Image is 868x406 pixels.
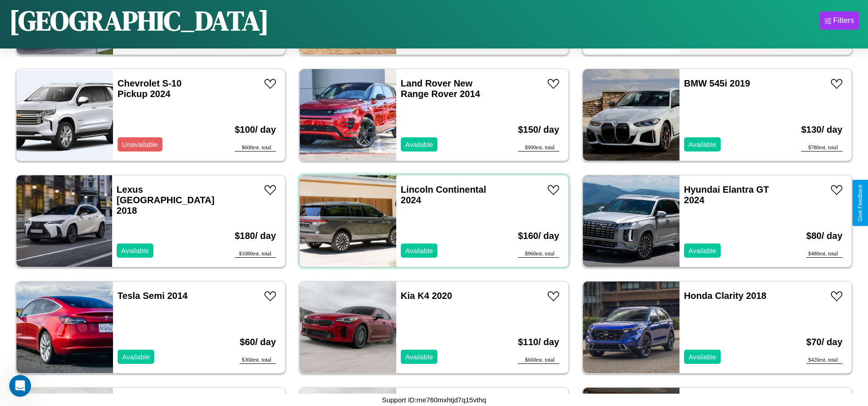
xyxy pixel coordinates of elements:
button: Filters [820,11,859,30]
p: Available [689,138,717,151]
h3: $ 60 / day [240,328,276,357]
div: $ 780 est. total [801,144,842,152]
a: Honda Clarity 2018 [684,291,766,301]
p: Available [405,351,433,363]
div: Filters [833,16,854,25]
h3: $ 110 / day [518,328,559,357]
h1: [GEOGRAPHIC_DATA] [9,2,269,39]
p: Available [689,351,717,363]
p: Available [689,244,717,257]
a: Lexus [GEOGRAPHIC_DATA] 2018 [117,184,215,216]
h3: $ 130 / day [801,115,842,144]
a: Land Rover New Range Rover 2014 [401,78,480,99]
a: Kia K4 2020 [401,291,452,301]
a: BMW 545i 2019 [684,78,750,88]
div: $ 480 est. total [806,250,842,258]
div: $ 420 est. total [806,357,842,364]
h3: $ 180 / day [235,222,276,250]
h3: $ 70 / day [806,328,842,357]
div: $ 600 est. total [235,144,276,152]
div: $ 900 est. total [518,144,559,152]
a: Lincoln Continental 2024 [401,184,486,205]
p: Available [122,351,150,363]
div: $ 1080 est. total [235,250,276,258]
div: $ 960 est. total [518,250,559,258]
p: Available [121,244,149,257]
p: Available [405,138,433,151]
p: Unavailable [122,138,158,151]
iframe: Intercom live chat [9,375,31,397]
div: $ 360 est. total [240,357,276,364]
a: Hyundai Elantra GT 2024 [684,184,769,205]
p: Available [405,244,433,257]
h3: $ 80 / day [806,222,842,250]
h3: $ 150 / day [518,115,559,144]
div: $ 660 est. total [518,357,559,364]
a: Chevrolet S-10 Pickup 2024 [118,78,182,99]
a: Tesla Semi 2014 [118,291,188,301]
h3: $ 160 / day [518,222,559,250]
div: Give Feedback [857,184,863,222]
p: Support ID: me760mxhtjd7q15vthq [382,394,486,406]
h3: $ 100 / day [235,115,276,144]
